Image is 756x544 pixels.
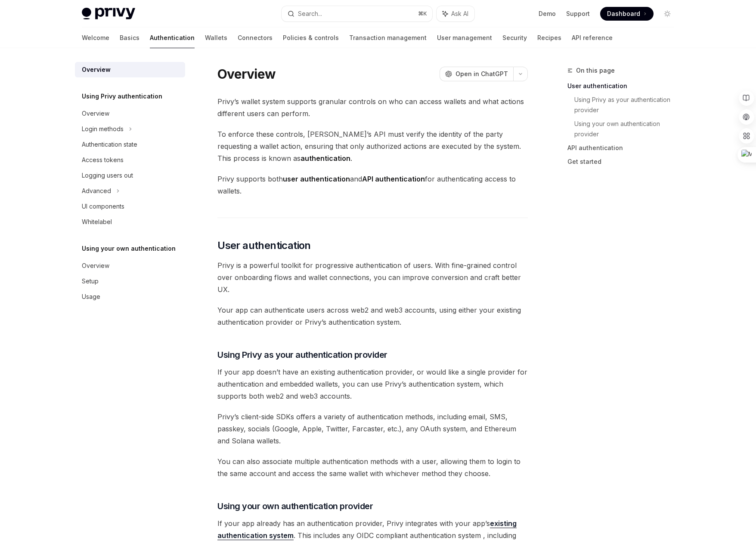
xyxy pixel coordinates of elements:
a: Support [566,9,590,18]
div: Whitelabel [82,217,112,227]
a: User management [437,28,492,48]
span: Privy is a powerful toolkit for progressive authentication of users. With fine-grained control ov... [217,259,528,295]
h5: Using Privy authentication [82,91,162,101]
a: Overview [75,106,185,121]
div: Authentication state [82,139,137,150]
span: Using Privy as your authentication provider [217,349,387,361]
a: Wallets [205,28,227,48]
h5: Using your own authentication [82,243,176,254]
div: Advanced [82,186,111,196]
div: Logging users out [82,170,133,181]
span: You can also associate multiple authentication methods with a user, allowing them to login to the... [217,455,528,479]
span: Privy’s client-side SDKs offers a variety of authentication methods, including email, SMS, passke... [217,411,528,447]
span: To enforce these controls, [PERSON_NAME]’s API must verify the identity of the party requesting a... [217,128,528,164]
div: Overview [82,261,109,271]
a: Security [502,28,527,48]
a: Using your own authentication provider [574,117,681,141]
a: UI components [75,199,185,214]
a: Setup [75,274,185,289]
a: User authentication [567,79,681,93]
img: light logo [82,8,135,20]
div: Usage [82,292,100,302]
a: Overview [75,258,185,274]
a: Usage [75,289,185,304]
a: Overview [75,62,185,77]
a: Authentication [150,28,195,48]
a: Transaction management [349,28,427,48]
div: Login methods [82,124,124,134]
span: Using your own authentication provider [217,500,373,512]
a: Logging users out [75,168,185,183]
a: API reference [572,28,613,48]
a: Welcome [82,28,109,48]
button: Open in ChatGPT [440,67,513,81]
strong: authentication [301,154,350,163]
span: Ask AI [451,9,468,18]
a: Connectors [238,28,273,48]
strong: API authentication [362,175,425,183]
a: Recipes [537,28,561,48]
span: Your app can authenticate users across web2 and web3 accounts, using either your existing authent... [217,304,528,328]
span: On this page [576,65,615,76]
span: User authentication [217,239,311,252]
span: If your app doesn’t have an existing authentication provider, or would like a single provider for... [217,366,528,402]
div: Overview [82,65,111,75]
a: Basics [120,28,139,48]
a: Access tokens [75,152,185,168]
h1: Overview [217,66,276,82]
a: Get started [567,155,681,169]
span: Dashboard [607,9,640,18]
span: Privy supports both and for authenticating access to wallets. [217,173,528,197]
a: API authentication [567,141,681,155]
a: Demo [539,9,556,18]
span: ⌘ K [418,10,427,17]
a: Policies & controls [283,28,339,48]
div: UI components [82,201,124,212]
button: Search...⌘K [282,6,432,22]
a: Using Privy as your authentication provider [574,93,681,117]
a: Whitelabel [75,214,185,230]
span: Privy’s wallet system supports granular controls on who can access wallets and what actions diffe... [217,95,528,120]
button: Toggle dark mode [660,7,674,21]
div: Search... [298,9,322,19]
div: Access tokens [82,155,124,165]
a: Dashboard [600,7,654,21]
button: Ask AI [437,6,474,22]
span: Open in ChatGPT [455,70,508,78]
div: Setup [82,276,99,286]
a: Authentication state [75,137,185,152]
strong: user authentication [283,175,350,183]
div: Overview [82,108,109,119]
